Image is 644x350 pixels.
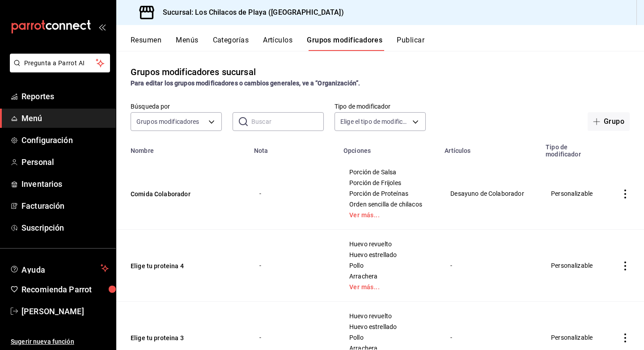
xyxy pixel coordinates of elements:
[21,200,109,212] span: Facturación
[588,112,630,131] button: Grupo
[349,273,428,279] span: Arrachera
[6,65,110,74] a: Pregunta a Parrot AI
[98,23,106,30] button: open_drawer_menu
[131,333,238,342] button: Elige tu proteina 3
[136,117,199,126] span: Grupos modificadores
[10,54,110,72] button: Pregunta a Parrot AI
[349,262,428,269] span: Pollo
[450,190,529,197] span: Desayuno de Colaborador
[249,230,338,302] td: -
[349,324,428,330] span: Huevo estrellado
[397,36,424,51] button: Publicar
[21,112,109,124] span: Menú
[156,7,344,18] h3: Sucursal: Los Chilacos de Playa ([GEOGRAPHIC_DATA])
[349,201,428,207] span: Orden sencilla de chilacos
[340,117,409,126] span: Elige el tipo de modificador
[176,36,198,51] button: Menús
[307,36,382,51] button: Grupos modificadores
[349,334,428,341] span: Pollo
[349,313,428,319] span: Huevo revuelto
[349,252,428,258] span: Huevo estrellado
[24,59,96,68] span: Pregunta a Parrot AI
[540,138,606,158] th: Tipo de modificador
[249,158,338,230] td: -
[349,169,428,175] span: Porción de Salsa
[450,261,530,270] div: -
[131,65,256,79] div: Grupos modificadores sucursal
[21,305,109,317] span: [PERSON_NAME]
[621,261,630,270] button: actions
[263,36,292,51] button: Artículos
[349,284,428,290] a: Ver más...
[21,178,109,190] span: Inventarios
[21,283,109,295] span: Recomienda Parrot
[335,103,426,110] label: Tipo de modificador
[131,36,161,51] button: Resumen
[621,333,630,342] button: actions
[251,113,324,131] input: Buscar
[21,90,109,102] span: Reportes
[131,261,238,270] button: Elige tu proteina 4
[349,212,428,218] a: Ver más...
[249,138,338,158] th: Nota
[21,156,109,168] span: Personal
[439,138,540,158] th: Artículos
[131,190,238,198] button: Comida Colaborador
[349,180,428,186] span: Porción de Frijoles
[21,263,97,274] span: Ayuda
[450,333,530,342] div: -
[213,36,249,51] button: Categorías
[11,337,109,346] span: Sugerir nueva función
[131,36,644,51] div: navigation tabs
[540,158,606,230] td: Personalizable
[131,80,360,87] strong: Para editar los grupos modificadores o cambios generales, ve a “Organización”.
[21,134,109,146] span: Configuración
[349,241,428,247] span: Huevo revuelto
[131,103,222,110] label: Búsqueda por
[338,138,439,158] th: Opciones
[540,230,606,302] td: Personalizable
[116,138,249,158] th: Nombre
[621,190,630,198] button: actions
[21,222,109,234] span: Suscripción
[349,190,428,197] span: Porción de Proteínas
